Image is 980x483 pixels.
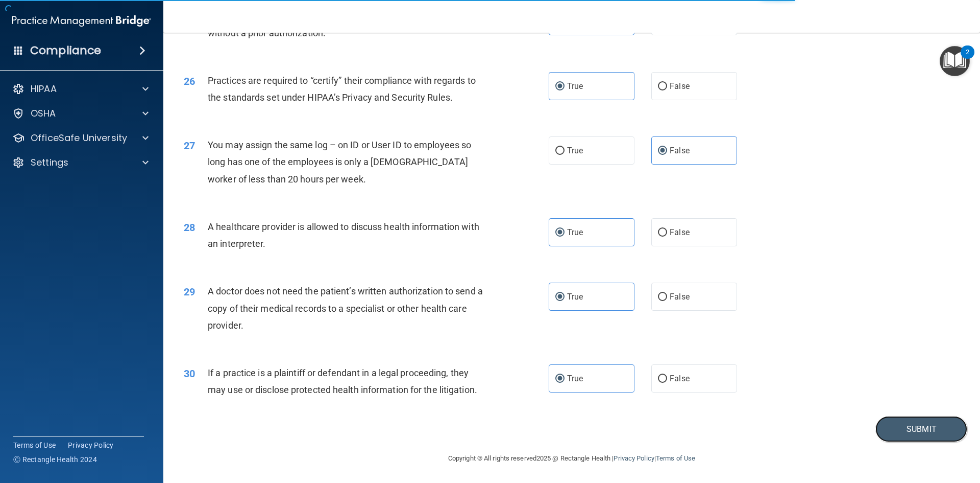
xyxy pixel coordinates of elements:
span: True [567,146,583,155]
input: False [658,83,667,90]
a: Privacy Policy [68,440,114,450]
button: Submit [875,416,967,442]
a: OfficeSafe University [12,132,149,144]
span: 28 [184,221,195,234]
p: OfficeSafe University [31,132,127,144]
a: Privacy Policy [614,454,654,462]
a: HIPAA [12,83,149,95]
input: False [658,147,667,155]
a: Terms of Use [656,454,695,462]
span: Practices are required to “certify” their compliance with regards to the standards set under HIPA... [208,75,476,103]
span: 29 [184,286,195,298]
span: False [670,292,690,302]
span: A healthcare provider is allowed to discuss health information with an interpreter. [208,221,479,249]
span: False [670,146,690,155]
input: True [555,293,565,301]
input: False [658,229,667,237]
div: Copyright © All rights reserved 2025 @ Rectangle Health | | [385,442,758,475]
a: OSHA [12,107,149,120]
span: 26 [184,75,195,87]
span: True [567,227,583,237]
span: True [567,374,583,383]
input: True [555,375,565,383]
span: 30 [184,367,195,380]
span: 27 [184,140,195,152]
span: Ⓒ Rectangle Health 2024 [13,454,97,465]
input: True [555,147,565,155]
input: False [658,375,667,383]
input: False [658,293,667,301]
p: HIPAA [31,83,57,95]
span: You may assign the same log – on ID or User ID to employees so long has one of the employees is o... [208,140,471,184]
div: 2 [966,52,969,65]
button: Open Resource Center, 2 new notifications [940,46,970,76]
span: False [670,81,690,91]
p: Settings [31,156,68,169]
span: True [567,292,583,302]
img: PMB logo [12,11,151,31]
h4: Compliance [30,43,101,58]
span: Appointment reminders are allowed under the HIPAA Privacy Rule without a prior authorization. [208,10,477,38]
p: OSHA [31,107,56,120]
span: False [670,227,690,237]
a: Terms of Use [13,440,56,450]
span: A doctor does not need the patient’s written authorization to send a copy of their medical record... [208,286,483,330]
a: Settings [12,156,149,169]
input: True [555,83,565,90]
span: False [670,374,690,383]
span: If a practice is a plaintiff or defendant in a legal proceeding, they may use or disclose protect... [208,367,477,395]
input: True [555,229,565,237]
span: True [567,81,583,91]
